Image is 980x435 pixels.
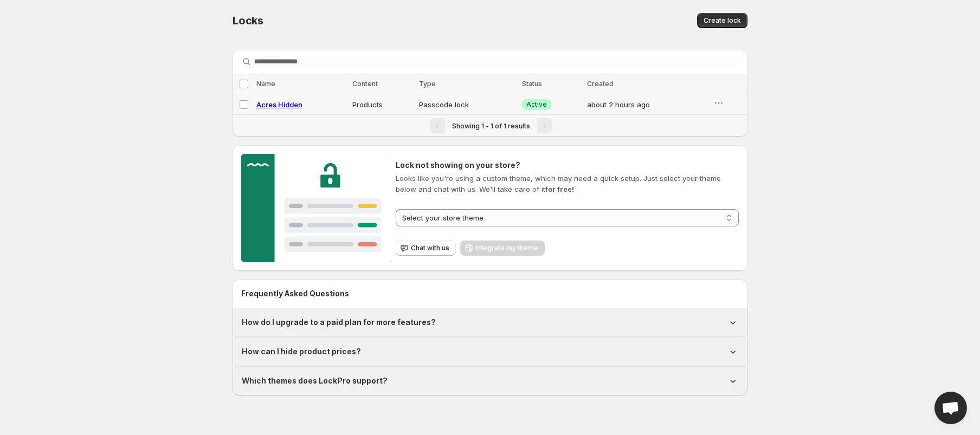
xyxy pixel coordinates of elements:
a: Open chat [934,392,967,424]
span: Locks [233,14,263,27]
h1: How do I upgrade to a paid plan for more features? [242,317,436,328]
td: Passcode lock [416,94,518,115]
td: about 2 hours ago [584,94,710,115]
h2: Lock not showing on your store? [396,160,739,171]
span: Name [256,80,275,88]
nav: Pagination [233,114,747,137]
span: Active [526,100,547,109]
span: Chat with us [411,244,449,252]
h2: Frequently Asked Questions [241,288,739,299]
span: Status [522,80,542,88]
strong: for free! [545,185,574,193]
h1: How can I hide product prices? [242,346,361,357]
td: Products [349,94,416,115]
h1: Which themes does LockPro support? [242,375,388,386]
span: Showing 1 - 1 of 1 results [452,122,530,130]
span: Type [419,80,436,88]
button: Create lock [697,13,747,28]
span: Content [352,80,378,88]
img: Customer support [241,154,391,262]
a: Acres Hidden [256,100,302,109]
span: Create lock [704,16,741,25]
span: Created [587,80,614,88]
p: Looks like you're using a custom theme, which may need a quick setup. Just select your theme belo... [396,173,739,194]
button: Chat with us [396,241,456,256]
